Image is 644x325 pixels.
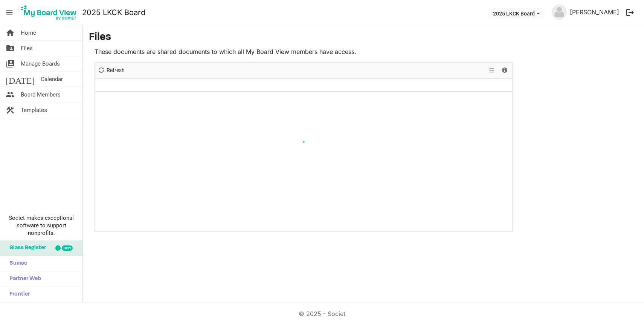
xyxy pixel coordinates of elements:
a: © 2025 - Societ [299,310,345,317]
span: menu [2,5,17,20]
a: 2025 LKCK Board [82,5,145,20]
button: logout [622,5,638,20]
span: Partner Web [6,271,41,287]
span: Glass Register [6,241,46,256]
span: [DATE] [6,72,35,87]
span: Board Members [21,87,61,102]
span: people [6,87,15,102]
span: Societ makes exceptional software to support nonprofits. [3,214,79,237]
a: [PERSON_NAME] [567,5,622,20]
div: new [62,245,73,251]
span: construction [6,103,15,118]
span: Home [21,25,36,40]
span: switch_account [6,56,15,71]
span: Sumac [6,256,27,271]
button: 2025 LKCK Board dropdownbutton [488,8,545,18]
h3: Files [89,31,638,44]
span: Manage Boards [21,56,60,71]
p: These documents are shared documents to which all My Board View members have access. [95,47,513,56]
span: Templates [21,103,47,118]
span: Files [21,41,33,56]
img: My Board View Logo [18,3,79,22]
span: Frontier [6,287,30,302]
span: Calendar [41,72,63,87]
img: no-profile-picture.svg [552,5,567,20]
a: My Board View Logo [18,3,82,22]
span: folder_shared [6,41,15,56]
span: home [6,25,15,40]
